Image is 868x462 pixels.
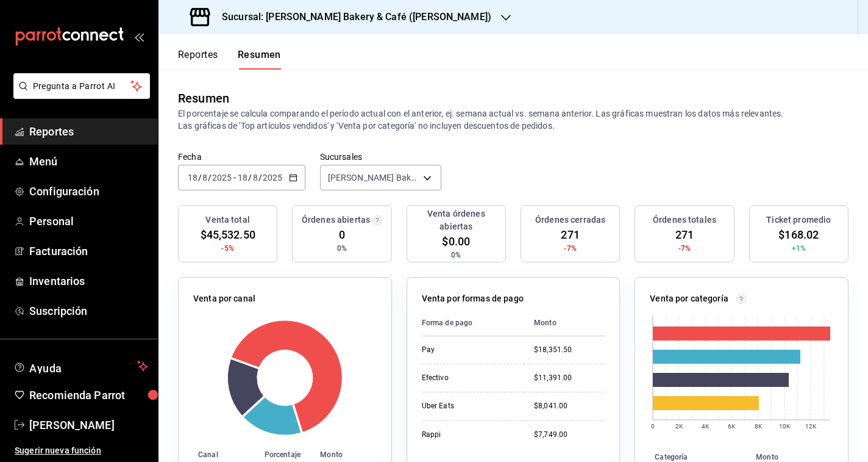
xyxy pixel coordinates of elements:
span: $0.00 [442,233,470,250]
h3: Venta total [205,214,249,226]
span: / [248,173,252,182]
th: Canal [179,448,260,461]
span: 0 [339,226,345,243]
h3: Sucursal: [PERSON_NAME] Bakery & Café ([PERSON_NAME]) [212,10,491,24]
text: 6K [728,423,736,430]
button: Reportes [178,49,218,70]
span: Configuración [29,183,148,200]
p: El porcentaje se calcula comparando el período actual con el anterior, ej. semana actual vs. sema... [178,107,848,132]
p: Venta por categoría [650,292,728,305]
text: 4K [702,423,710,430]
text: 10K [779,423,791,430]
th: Porcentaje [260,448,316,461]
span: Ayuda [29,359,132,374]
div: $7,749.00 [534,430,605,440]
span: Reportes [29,123,148,140]
text: 8K [755,423,763,430]
span: +1% [792,243,806,254]
div: Uber Eats [422,401,514,411]
th: Monto [524,310,605,336]
h3: Venta órdenes abiertas [412,208,500,233]
input: ---- [262,173,283,182]
th: Forma de pago [422,310,524,336]
p: Venta por formas de pago [422,292,524,305]
input: -- [187,173,198,182]
div: navigation tabs [178,49,281,70]
div: $8,041.00 [534,401,605,411]
input: -- [237,173,248,182]
span: Personal [29,213,148,229]
span: [PERSON_NAME] Bakery & Café ([PERSON_NAME]) [328,171,419,184]
span: 271 [561,226,579,243]
a: Pregunta a Parrot AI [9,88,150,101]
span: / [208,173,212,182]
span: / [198,173,202,182]
span: 0% [451,250,461,261]
div: $18,351.50 [534,345,605,355]
span: Facturación [29,243,148,259]
h3: Órdenes cerradas [535,214,605,226]
text: 12K [805,423,817,430]
span: [PERSON_NAME] [29,417,148,433]
input: -- [252,173,258,182]
h3: Órdenes totales [653,214,716,226]
span: Recomienda Parrot [29,387,148,403]
span: -7% [678,243,691,254]
span: Menú [29,153,148,170]
span: Inventarios [29,273,148,289]
span: 0% [337,243,347,254]
span: - [233,173,236,182]
span: / [258,173,262,182]
label: Fecha [178,153,305,161]
button: Resumen [238,49,281,70]
input: ---- [212,173,232,182]
text: 2K [675,423,683,430]
span: Suscripción [29,303,148,319]
span: -7% [564,243,576,254]
h3: Ticket promedio [766,214,831,226]
span: Sugerir nueva función [15,444,148,457]
div: $11,391.00 [534,373,605,383]
button: Pregunta a Parrot AI [13,73,150,99]
span: 271 [675,226,694,243]
div: Rappi [422,430,514,440]
h3: Órdenes abiertas [302,214,370,226]
label: Sucursales [320,153,441,161]
div: Resumen [178,89,229,107]
div: Pay [422,345,514,355]
span: $45,532.50 [201,226,255,243]
span: -5% [221,243,233,254]
div: Efectivo [422,373,514,383]
span: Pregunta a Parrot AI [33,80,131,93]
button: open_drawer_menu [134,32,144,42]
text: 0 [651,423,655,430]
th: Monto [315,448,391,461]
input: -- [202,173,208,182]
span: $168.02 [778,226,819,243]
p: Venta por canal [193,292,255,305]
